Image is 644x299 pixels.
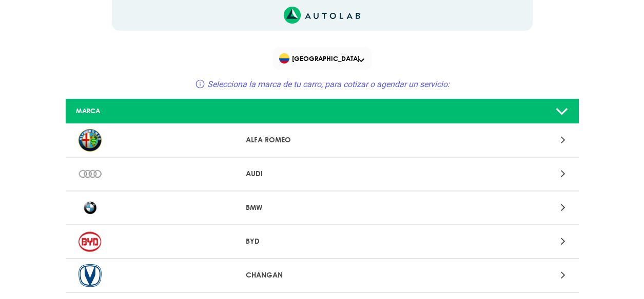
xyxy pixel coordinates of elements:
a: Link al sitio de autolab [284,10,360,19]
img: Flag of COLOMBIA [279,53,289,63]
a: MARCA [66,99,579,124]
img: AUDI [79,163,102,185]
p: BYD [246,236,398,247]
div: MARCA [68,106,238,116]
img: CHANGAN [79,264,102,287]
p: ALFA ROMEO [246,135,398,145]
img: ALFA ROMEO [79,129,102,152]
div: Flag of COLOMBIA[GEOGRAPHIC_DATA] [273,47,372,70]
p: AUDI [246,168,398,179]
img: BYD [79,230,102,253]
img: BMW [79,197,102,219]
span: [GEOGRAPHIC_DATA] [279,51,367,66]
p: BMW [246,202,398,213]
span: Selecciona la marca de tu carro, para cotizar o agendar un servicio: [207,79,450,89]
p: CHANGAN [246,270,398,281]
